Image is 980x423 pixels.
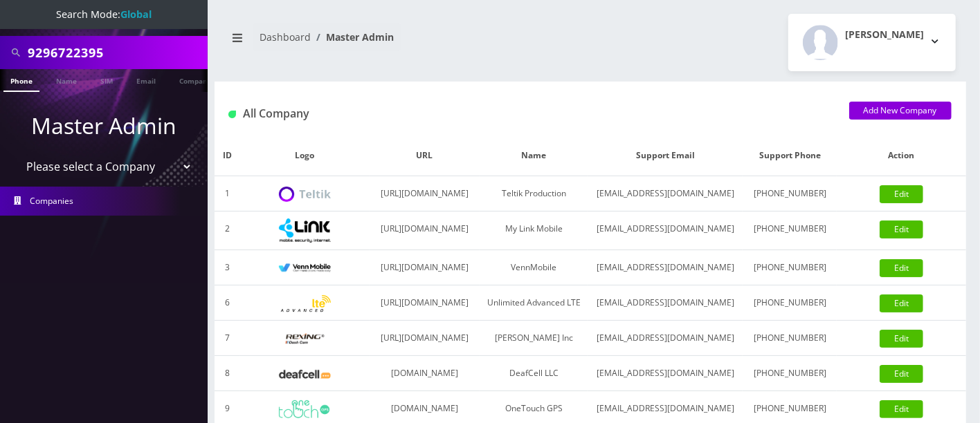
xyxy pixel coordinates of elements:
a: Phone [3,69,39,92]
li: Master Admin [311,30,394,44]
td: 7 [215,321,240,356]
td: [URL][DOMAIN_NAME] [370,176,480,211]
img: All Company [228,111,236,118]
td: [PHONE_NUMBER] [743,321,837,356]
th: URL [370,135,480,176]
td: [PHONE_NUMBER] [743,250,837,285]
a: Add New Company [849,102,952,120]
td: [EMAIL_ADDRESS][DOMAIN_NAME] [588,176,743,211]
img: Unlimited Advanced LTE [279,295,331,312]
a: Edit [880,400,923,418]
th: Support Email [588,135,743,176]
button: [PERSON_NAME] [788,14,956,71]
td: [URL][DOMAIN_NAME] [370,285,480,321]
td: [URL][DOMAIN_NAME] [370,250,480,285]
input: Search All Companies [28,39,204,66]
th: ID [215,135,240,176]
a: Email [129,69,163,91]
h1: All Company [228,107,828,120]
th: Support Phone [743,135,837,176]
td: [PHONE_NUMBER] [743,285,837,321]
td: 6 [215,285,240,321]
td: VennMobile [480,250,588,285]
td: Unlimited Advanced LTE [480,285,588,321]
span: Companies [30,195,74,207]
a: Edit [880,185,923,203]
td: [EMAIL_ADDRESS][DOMAIN_NAME] [588,285,743,321]
th: Action [837,135,966,176]
th: Logo [240,135,370,176]
td: [PERSON_NAME] Inc [480,321,588,356]
a: Edit [880,330,923,348]
img: My Link Mobile [279,218,331,243]
a: Edit [880,365,923,383]
td: My Link Mobile [480,211,588,250]
img: Rexing Inc [279,332,331,346]
a: SIM [93,69,120,91]
nav: breadcrumb [225,23,580,62]
span: Search Mode: [56,8,152,21]
img: DeafCell LLC [279,370,331,379]
td: [PHONE_NUMBER] [743,176,837,211]
a: Name [49,69,84,91]
a: Edit [880,294,923,312]
td: Teltik Production [480,176,588,211]
img: VennMobile [279,263,331,273]
td: [PHONE_NUMBER] [743,356,837,391]
strong: Global [120,8,152,21]
td: [PHONE_NUMBER] [743,211,837,250]
td: [EMAIL_ADDRESS][DOMAIN_NAME] [588,250,743,285]
td: [URL][DOMAIN_NAME] [370,211,480,250]
th: Name [480,135,588,176]
a: Edit [880,220,923,238]
td: 2 [215,211,240,250]
td: [URL][DOMAIN_NAME] [370,321,480,356]
a: Dashboard [260,30,311,44]
img: Teltik Production [279,187,331,203]
h2: [PERSON_NAME] [845,29,924,41]
td: 3 [215,250,240,285]
td: [EMAIL_ADDRESS][DOMAIN_NAME] [588,321,743,356]
img: OneTouch GPS [279,400,331,418]
td: DeafCell LLC [480,356,588,391]
td: 8 [215,356,240,391]
td: [EMAIL_ADDRESS][DOMAIN_NAME] [588,211,743,250]
td: [DOMAIN_NAME] [370,356,480,391]
a: Edit [880,259,923,277]
td: 1 [215,176,240,211]
td: [EMAIL_ADDRESS][DOMAIN_NAME] [588,356,743,391]
a: Company [172,69,219,91]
